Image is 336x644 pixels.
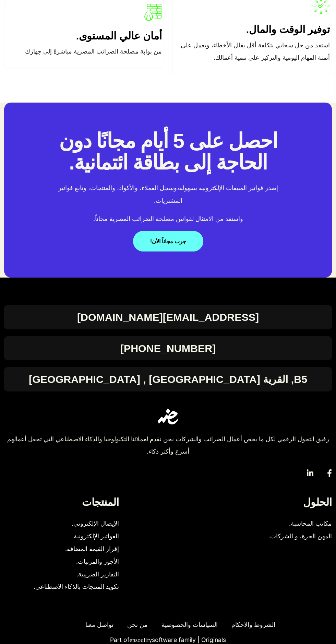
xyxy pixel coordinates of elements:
h2: احصل على 5 أيام مجانًا دون الحاجة إلى بطاقة ائتمانية. [44,130,293,173]
span: جرب مجاناً الأن! [150,238,186,244]
img: eDariba [158,409,178,424]
span: إقرار القيمة المضافة. [65,543,119,555]
h4: الحلول [217,497,332,507]
a: إقرار القيمة المضافة. [34,543,119,555]
span: الإيصال الإلكتروني. [72,517,119,530]
a: الفواتير الإلكترونية. [34,530,119,543]
div: رفيق التحول الرقمي لكل ما يخص أعمال الضرائب والشركات نحن نقدم لعملائنا التكنولوجيا والذكاء الاصطن... [4,433,332,458]
span: الأجور والمرتبات. [76,555,119,568]
h4: المنتجات [4,497,119,507]
a: تكويد المنتجات بالذكاء الاصطناعي. [34,581,119,593]
a: [EMAIL_ADDRESS][DOMAIN_NAME] [77,312,259,322]
a: الأجور والمرتبات. [34,555,119,568]
h4: B5, القرية [GEOGRAPHIC_DATA] , [GEOGRAPHIC_DATA] [4,374,332,384]
p: واستفد من الامتثال لقوانين مصلحة الضرائب المصرية مجاناً. [44,213,293,225]
a: تواصل معنا [82,619,113,631]
img: icon [144,4,162,21]
a: السياسات والخصوصية [158,619,218,631]
a: الشروط والاحكام [228,619,275,631]
a: [PHONE_NUMBER] [120,343,216,353]
b: ، [177,184,179,191]
span: التقارير الضريبية. [76,568,119,581]
span: مكاتب المحاسبة. [286,517,332,530]
span: الفواتير الإلكترونية. [72,530,119,543]
a: المهن الحرة، و الشركات. [265,530,332,543]
p: استفد من حل سحابي بتكلفة أقل يقلل الأخطاء، ويعمل على أتمتة المهام اليومية والتركيز على تنمية أعمالك. [178,39,330,65]
h4: أمان عالي المستوى. [10,30,162,42]
p: Part of software family | Originals [3,637,333,643]
a: ensoulify [130,637,152,643]
h4: توفير الوقت والمال. [178,23,330,35]
a: مكاتب المحاسبة. [265,517,332,530]
a: من نحن [124,619,148,631]
a: الإيصال الإلكتروني. [34,517,119,530]
p: من بوابة مصلحة الضرائب المصرية مباشرةً إلى جهازك [10,45,162,58]
a: جرب مجاناً الأن! [133,231,203,251]
p: إصدر فواتير المبيعات الإلكترونية بسهولة وسجل العملاء، والأكواد، والمنتجات، وتابع فواتير المشتريات. [44,182,293,207]
a: التقارير الضريبية. [34,568,119,581]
